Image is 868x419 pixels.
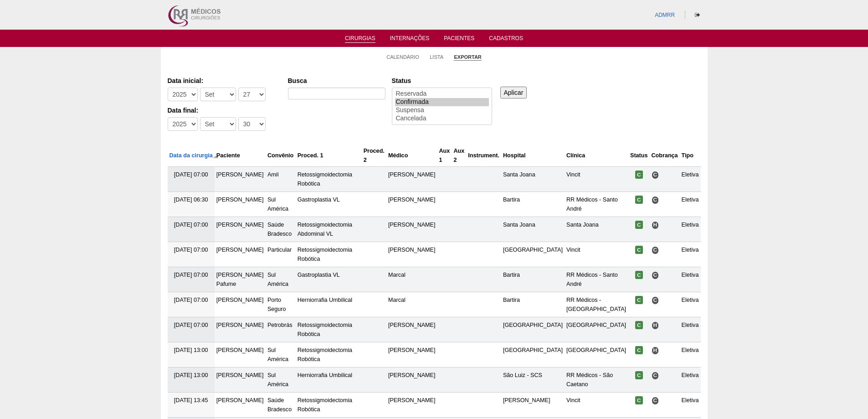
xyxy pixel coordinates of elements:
a: Calendário [386,54,419,60]
td: Eletiva [680,292,701,317]
td: Eletiva [680,242,701,267]
td: Retossigmoidectomia Robótica [296,393,362,418]
td: [PERSON_NAME] [215,292,266,317]
a: Data da cirurgia [169,152,219,159]
a: Internações [390,35,430,44]
td: Gastroplastia VL [296,192,362,217]
span: Confirmada [635,271,643,279]
th: Proced. 1 [296,145,362,167]
span: Consultório [652,246,659,254]
input: Aplicar [500,87,527,98]
i: Sair [695,12,700,18]
td: Sul América [266,342,296,367]
span: [DATE] 07:00 [174,222,208,228]
span: Confirmada [635,296,643,304]
td: [PERSON_NAME] [215,317,266,342]
td: Santa Joana [501,167,565,192]
td: Eletiva [680,267,701,292]
label: Status [392,76,492,85]
option: Reservada [395,90,489,98]
td: [GEOGRAPHIC_DATA] [501,317,565,342]
td: Herniorrafia Umbilical [296,292,362,317]
td: Herniorrafia Umbilical [296,367,362,393]
span: Consultório [652,171,659,179]
span: Hospital [652,347,659,354]
td: [PERSON_NAME] [215,192,266,217]
span: Confirmada [635,196,643,204]
th: Status [628,145,650,167]
span: Confirmada [635,346,643,354]
span: [DATE] 13:45 [174,397,208,403]
td: Retossigmoidectomia Robótica [296,242,362,267]
td: [GEOGRAPHIC_DATA] [501,342,565,367]
a: Lista [430,54,443,60]
td: [PERSON_NAME] [386,317,437,342]
td: Santa Joana [501,217,565,242]
td: [PERSON_NAME] [386,192,437,217]
td: Sul América [266,267,296,292]
th: Tipo [680,145,701,167]
span: [DATE] 13:00 [174,372,208,378]
th: Instrument. [466,145,501,167]
option: Suspensa [395,106,489,114]
th: Hospital [501,145,565,167]
td: Eletiva [680,342,701,367]
span: Confirmada [635,396,643,404]
td: Gastroplastia VL [296,267,362,292]
span: [DATE] 07:00 [174,297,208,303]
option: Confirmada [395,98,489,106]
span: [DATE] 07:00 [174,272,208,278]
td: Marcal [386,292,437,317]
img: ordem decrescente [213,153,219,159]
td: Eletiva [680,317,701,342]
th: Clínica [565,145,628,167]
span: Confirmada [635,221,643,229]
th: Paciente [215,145,266,167]
th: Aux 2 [452,145,466,167]
td: Sul América [266,367,296,393]
td: [PERSON_NAME] [386,167,437,192]
td: Bartira [501,267,565,292]
span: [DATE] 07:00 [174,322,208,328]
td: Vincit [565,393,628,418]
option: Cancelada [395,114,489,123]
td: Sul América [266,192,296,217]
span: Consultório [652,397,659,404]
td: Eletiva [680,367,701,393]
td: Eletiva [680,217,701,242]
td: Petrobrás [266,317,296,342]
input: Digite os termos que você deseja procurar. [288,88,385,99]
span: Hospital [652,221,659,229]
td: Saúde Bradesco [266,217,296,242]
td: [PERSON_NAME] [386,393,437,418]
span: [DATE] 13:00 [174,347,208,353]
td: Retossigmoidectomia Robótica [296,342,362,367]
td: [PERSON_NAME] [215,393,266,418]
a: Exportar [454,54,481,61]
a: ADMRR [655,12,675,18]
td: [PERSON_NAME] [215,167,266,192]
td: [PERSON_NAME] [215,217,266,242]
th: Cobrança [650,145,680,167]
td: Retossigmoidectomia Robótica [296,317,362,342]
td: Vincit [565,167,628,192]
span: Consultório [652,271,659,279]
td: Bartira [501,192,565,217]
td: [GEOGRAPHIC_DATA] [565,342,628,367]
td: Eletiva [680,393,701,418]
span: [DATE] 07:00 [174,247,208,253]
span: Confirmada [635,321,643,329]
span: Confirmada [635,171,643,179]
span: Consultório [652,372,659,379]
th: Aux 1 [437,145,452,167]
a: Cadastros [489,35,523,44]
td: Vincit [565,242,628,267]
td: [PERSON_NAME] Pafume [215,267,266,292]
td: Retossigmoidectomia Abdominal VL [296,217,362,242]
td: [PERSON_NAME] [215,342,266,367]
td: Santa Joana [565,217,628,242]
span: Consultório [652,196,659,204]
th: Proced. 2 [362,145,386,167]
td: Amil [266,167,296,192]
a: Pacientes [444,35,474,44]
